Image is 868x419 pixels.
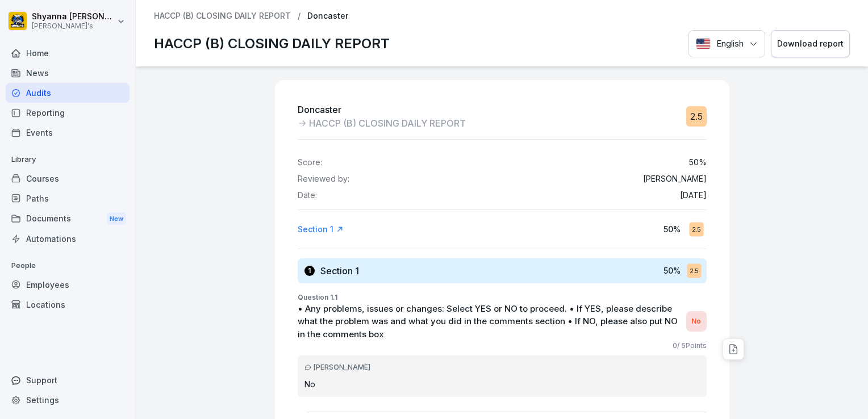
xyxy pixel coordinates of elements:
[643,174,707,184] p: [PERSON_NAME]
[6,43,130,63] a: Home
[687,263,701,278] div: 2.5
[696,38,711,49] img: English
[686,311,707,332] div: No
[304,362,700,372] div: [PERSON_NAME]
[6,83,130,103] a: Audits
[686,106,707,127] div: 2.5
[6,208,130,229] a: DocumentsNew
[298,11,301,21] p: /
[689,158,707,167] p: 50 %
[6,169,130,188] a: Courses
[663,223,681,235] p: 50 %
[320,265,359,277] h3: Section 1
[6,188,130,208] a: Paths
[6,229,130,249] a: Automations
[663,265,681,276] p: 50 %
[154,33,390,54] p: HACCP (B) CLOSING DAILY REPORT
[298,224,344,235] a: Section 1
[673,341,707,351] p: 0 / 5 Points
[298,158,322,167] p: Score:
[716,37,744,51] p: English
[6,257,130,275] p: People
[304,266,315,276] div: 1
[771,30,850,58] button: Download report
[6,123,130,143] a: Events
[107,212,126,225] div: New
[298,174,349,184] p: Reviewed by:
[688,30,765,58] button: Language
[777,37,844,50] div: Download report
[680,191,707,200] p: [DATE]
[6,295,130,315] a: Locations
[298,191,317,200] p: Date:
[298,303,681,341] p: • Any problems, issues or changes: Select YES or NO to proceed. • If YES, please describe what th...
[307,11,348,21] p: Doncaster
[689,222,703,236] div: 2.5
[6,63,130,83] a: News
[6,275,130,295] a: Employees
[298,292,707,303] p: Question 1.1
[32,22,115,30] p: [PERSON_NAME]'s
[298,103,466,116] p: Doncaster
[6,370,130,390] div: Support
[6,208,130,229] div: Documents
[6,103,130,123] a: Reporting
[309,116,466,130] p: HACCP (B) CLOSING DAILY REPORT
[6,150,130,169] p: Library
[304,378,700,390] p: No
[32,12,115,22] p: Shyanna [PERSON_NAME]
[154,11,291,21] a: HACCP (B) CLOSING DAILY REPORT
[6,390,130,410] a: Settings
